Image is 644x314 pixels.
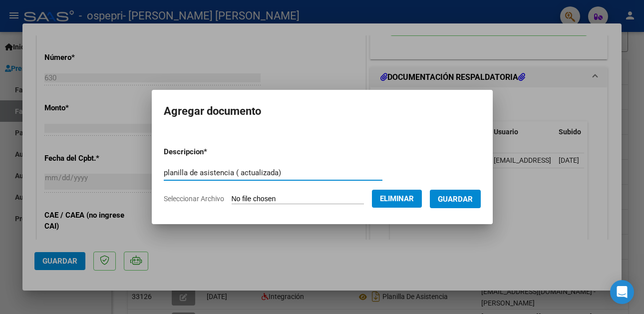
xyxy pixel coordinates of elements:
[164,195,224,203] span: Seleccionar Archivo
[164,146,259,158] p: Descripcion
[164,102,481,121] h2: Agregar documento
[610,280,634,304] div: Open Intercom Messenger
[438,195,473,204] span: Guardar
[380,194,414,203] span: Eliminar
[430,190,481,208] button: Guardar
[372,190,422,208] button: Eliminar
